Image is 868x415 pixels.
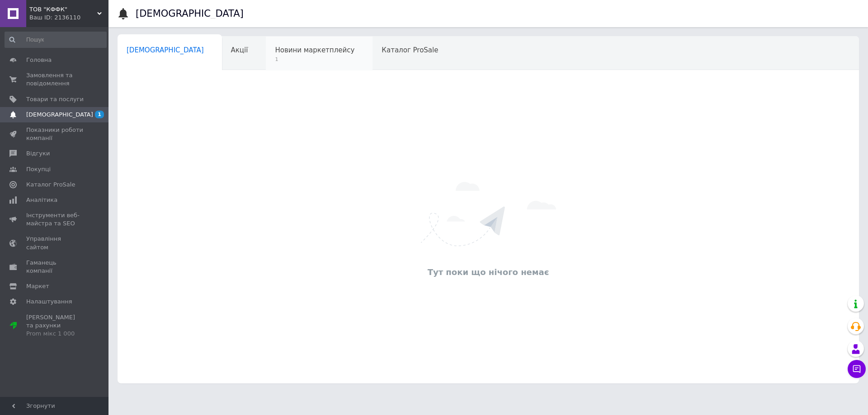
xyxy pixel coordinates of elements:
[26,149,50,158] span: Відгуки
[26,56,52,64] span: Головна
[29,5,97,14] span: ТОВ "КФФК"
[26,126,84,142] span: Показники роботи компанії
[848,360,866,378] button: Чат з покупцем
[382,46,438,54] span: Каталог ProSale
[26,95,84,103] span: Товари та послуги
[127,46,204,54] span: [DEMOGRAPHIC_DATA]
[231,46,248,54] span: Акції
[29,14,108,22] div: Ваш ID: 2136110
[26,259,84,275] span: Гаманець компанії
[26,298,72,306] span: Налаштування
[26,282,49,290] span: Маркет
[26,211,84,228] span: Інструменти веб-майстра та SEO
[26,330,84,338] div: Prom мікс 1 000
[275,46,354,54] span: Новини маркетплейсу
[26,313,84,338] span: [PERSON_NAME] та рахунки
[136,8,244,19] h1: [DEMOGRAPHIC_DATA]
[26,181,75,189] span: Каталог ProSale
[26,71,84,88] span: Замовлення та повідомлення
[275,56,354,63] span: 1
[122,266,854,278] div: Тут поки що нічого немає
[26,196,57,204] span: Аналітика
[5,32,107,48] input: Пошук
[26,111,93,119] span: [DEMOGRAPHIC_DATA]
[95,111,104,118] span: 1
[26,235,84,251] span: Управління сайтом
[26,165,51,173] span: Покупці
